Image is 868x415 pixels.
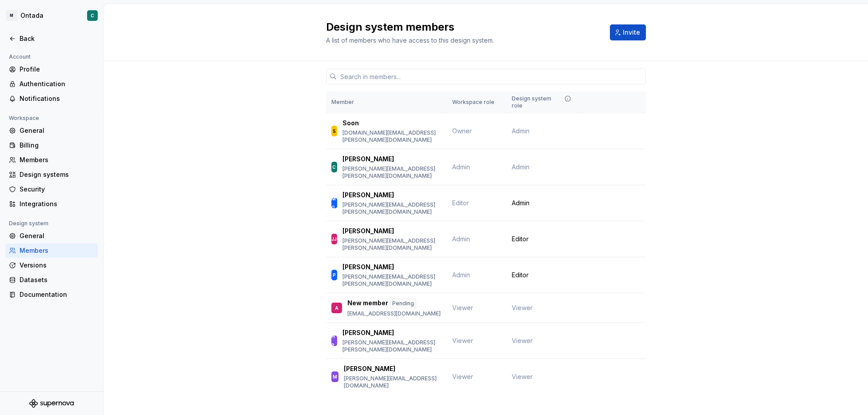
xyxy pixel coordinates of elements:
[326,92,447,113] th: Member
[512,199,530,207] span: Admin
[5,197,98,211] a: Integrations
[20,170,94,179] div: Design systems
[5,243,98,258] a: Members
[5,77,98,91] a: Authentication
[326,36,494,44] span: A list of members who have access to this design system.
[331,235,337,243] div: JJ
[344,375,441,389] p: [PERSON_NAME][EMAIL_ADDRESS][DOMAIN_NAME]
[344,364,395,373] p: [PERSON_NAME]
[512,235,529,243] span: Editor
[5,62,98,76] a: Profile
[5,273,98,287] a: Datasets
[452,235,470,243] span: Admin
[447,92,506,113] th: Workspace role
[5,182,98,196] a: Security
[342,155,394,164] p: [PERSON_NAME]
[20,34,94,43] div: Back
[342,119,359,128] p: Soon
[342,263,394,271] p: [PERSON_NAME]
[91,12,94,19] div: C
[20,156,94,164] div: Members
[20,126,94,135] div: General
[20,246,94,255] div: Members
[333,271,336,279] div: P
[337,68,646,84] input: Search in members...
[29,399,74,408] svg: Supernova Logo
[5,218,52,229] div: Design system
[20,275,94,284] div: Datasets
[512,127,530,136] span: Admin
[342,227,394,235] p: [PERSON_NAME]
[5,124,98,138] a: General
[20,200,94,208] div: Integrations
[5,52,34,62] div: Account
[452,163,470,171] span: Admin
[390,299,416,308] div: Pending
[512,303,533,312] span: Viewer
[20,185,94,194] div: Security
[623,28,640,37] span: Invite
[333,127,336,136] div: S
[452,373,473,380] span: Viewer
[452,127,472,135] span: Owner
[331,194,337,212] div: MG
[5,32,98,46] a: Back
[512,271,529,279] span: Editor
[333,372,337,381] div: M
[452,199,469,207] span: Editor
[5,287,98,302] a: Documentation
[342,191,394,200] p: [PERSON_NAME]
[512,95,573,109] div: Design system role
[512,336,533,345] span: Viewer
[20,290,94,299] div: Documentation
[20,94,94,103] div: Notifications
[512,372,533,381] span: Viewer
[342,201,442,215] p: [PERSON_NAME][EMAIL_ADDRESS][PERSON_NAME][DOMAIN_NAME]
[452,337,473,344] span: Viewer
[610,24,646,40] button: Invite
[5,153,98,167] a: Members
[20,80,94,88] div: Authentication
[5,113,43,124] div: Workspace
[342,339,442,353] p: [PERSON_NAME][EMAIL_ADDRESS][PERSON_NAME][DOMAIN_NAME]
[5,168,98,182] a: Design systems
[5,258,98,272] a: Versions
[6,10,17,21] div: M
[20,11,44,20] div: Ontada
[326,20,599,34] h2: Design system members
[335,303,338,312] div: A
[347,310,441,317] p: [EMAIL_ADDRESS][DOMAIN_NAME]
[512,163,530,172] span: Admin
[452,304,473,311] span: Viewer
[452,271,470,279] span: Admin
[20,141,94,150] div: Billing
[342,129,442,144] p: [DOMAIN_NAME][EMAIL_ADDRESS][PERSON_NAME][DOMAIN_NAME]
[5,92,98,106] a: Notifications
[347,299,388,308] p: New member
[20,231,94,240] div: General
[20,261,94,270] div: Versions
[342,237,442,251] p: [PERSON_NAME][EMAIL_ADDRESS][PERSON_NAME][DOMAIN_NAME]
[20,65,94,74] div: Profile
[331,332,337,350] div: HP
[5,229,98,243] a: General
[342,165,442,180] p: [PERSON_NAME][EMAIL_ADDRESS][PERSON_NAME][DOMAIN_NAME]
[342,273,442,287] p: [PERSON_NAME][EMAIL_ADDRESS][PERSON_NAME][DOMAIN_NAME]
[5,138,98,152] a: Billing
[342,328,394,337] p: [PERSON_NAME]
[332,163,336,172] div: C
[2,6,101,25] button: MOntadaC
